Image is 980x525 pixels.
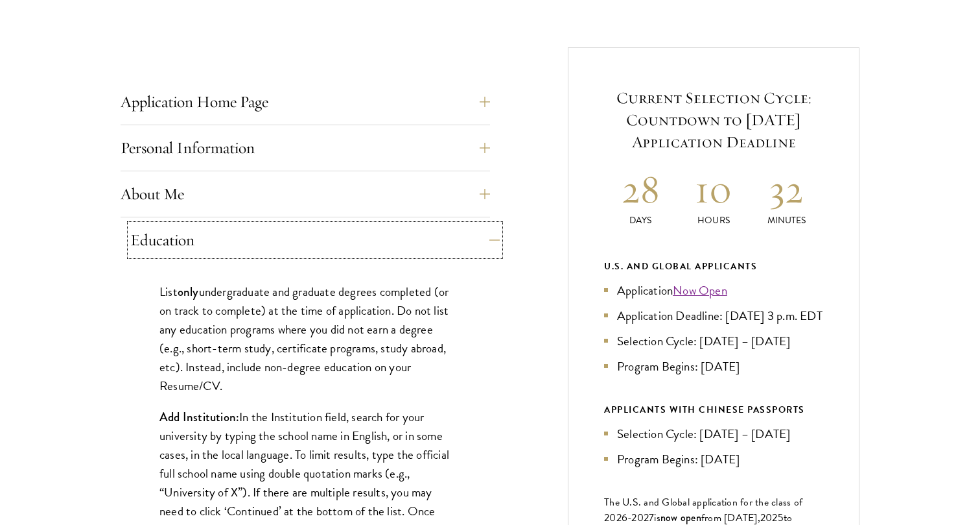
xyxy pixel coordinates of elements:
[604,165,677,214] h2: 28
[604,281,823,300] li: Application
[604,332,823,350] li: Selection Cycle: [DATE] – [DATE]
[677,214,751,227] p: Hours
[121,132,490,164] button: Personal Information
[159,408,239,426] strong: Add Institution:
[660,510,701,525] span: now open
[677,165,751,214] h2: 10
[604,258,823,275] div: U.S. and Global Applicants
[159,282,451,395] p: List undergraduate and graduate degrees completed (or on track to complete) at the time of applic...
[130,225,500,256] button: Education
[604,214,677,227] p: Days
[604,87,823,153] h5: Current Selection Cycle: Countdown to [DATE] Application Deadline
[121,86,490,117] button: Application Home Page
[178,283,199,300] strong: only
[604,402,823,418] div: APPLICANTS WITH CHINESE PASSPORTS
[121,178,490,210] button: About Me
[750,165,823,214] h2: 32
[604,306,823,325] li: Application Deadline: [DATE] 3 p.m. EDT
[750,214,823,227] p: Minutes
[604,357,823,376] li: Program Begins: [DATE]
[604,424,823,443] li: Selection Cycle: [DATE] – [DATE]
[604,450,823,469] li: Program Begins: [DATE]
[673,281,727,300] a: Now Open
